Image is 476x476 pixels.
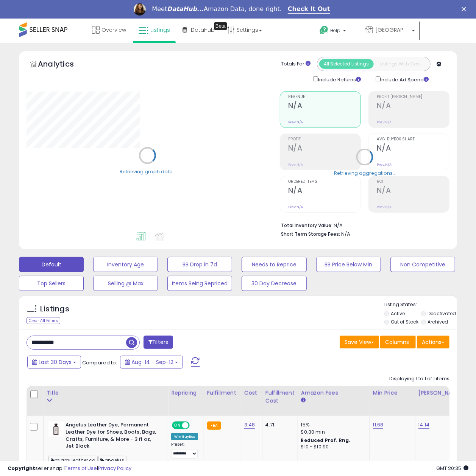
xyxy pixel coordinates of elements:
[98,456,126,465] span: angelus
[391,319,419,325] label: Out of Stock
[244,421,255,429] a: 3.48
[301,397,306,404] small: Amazon Fees.
[418,389,464,397] div: [PERSON_NAME]
[38,59,89,71] h5: Analytics
[65,465,97,472] a: Terms of Use
[120,356,183,369] button: Aug-14 - Sep-12
[244,389,259,397] div: Cost
[376,26,410,34] span: [GEOGRAPHIC_DATA]
[48,456,98,465] span: miami leather co
[144,336,173,349] button: Filters
[319,59,374,69] button: All Selected Listings
[288,5,330,14] a: Check It Out
[171,389,201,397] div: Repricing
[167,5,204,12] i: DataHub...
[389,375,449,383] div: Displaying 1 to 1 of 1 items
[380,336,416,348] button: Columns
[101,26,126,34] span: Overview
[265,422,292,428] div: 4.71
[319,25,329,35] i: Get Help
[222,19,268,41] a: Settings
[391,310,405,317] label: Active
[177,19,220,41] a: DataHub
[428,310,456,317] label: Deactivated
[301,422,364,428] div: 15%
[27,356,81,369] button: Last 30 Days
[301,437,351,443] b: Reduced Prof. Rng.
[133,19,176,41] a: Listings
[171,442,198,459] div: Preset:
[152,5,282,13] div: Meet Amazon Data, done right.
[120,169,175,176] div: Retrieving graph data..
[370,75,441,84] div: Include Ad Spend
[301,429,364,436] div: $0.30 min
[331,27,341,34] span: Help
[167,257,232,272] button: BB Drop in 7d
[171,433,198,440] div: Win BuyBox
[301,444,364,450] div: $10 - $10.90
[316,257,381,272] button: BB Price Below Min
[207,422,221,430] small: FBA
[314,20,359,43] a: Help
[242,257,306,272] button: Needs to Reprice
[189,422,201,429] span: OFF
[173,422,182,429] span: ON
[301,389,367,397] div: Amazon Fees
[191,26,215,34] span: DataHub
[417,336,449,348] button: Actions
[334,170,395,177] div: Retrieving aggregations..
[134,3,146,16] img: Profile image for Georgie
[8,465,35,472] strong: Copyright
[265,389,295,405] div: Fulfillment Cost
[360,19,421,43] a: [GEOGRAPHIC_DATA]
[66,422,158,451] b: Angelus Leather Dye, Permanent Leather Dye for Shoes, Boots, Bags, Crafts, Furniture, & More - 3 ...
[384,301,457,308] p: Listing States:
[93,276,158,291] button: Selling @ Max
[27,317,60,324] div: Clear All Filters
[19,276,84,291] button: Top Sellers
[131,358,173,366] span: Aug-14 - Sep-12
[242,276,306,291] button: 30 Day Decrease
[385,338,409,346] span: Columns
[48,422,64,437] img: 41F2yE36tTL._SL40_.jpg
[207,389,238,397] div: Fulfillment
[39,358,72,366] span: Last 30 Days
[19,257,84,272] button: Default
[390,257,455,272] button: Non Competitive
[373,59,428,69] button: Listings With Cost
[150,26,170,34] span: Listings
[8,465,131,472] div: seller snap | |
[340,336,379,348] button: Save View
[436,465,468,472] span: 2025-10-13 20:35 GMT
[82,359,117,366] span: Compared to:
[373,389,412,397] div: Min Price
[40,304,69,314] h5: Listings
[428,319,448,325] label: Archived
[98,465,131,472] a: Privacy Policy
[167,276,232,291] button: Items Being Repriced
[462,7,469,11] div: Close
[214,22,227,30] div: Tooltip anchor
[93,257,158,272] button: Inventory Age
[373,421,384,429] a: 11.68
[281,61,311,68] div: Totals For
[47,389,165,397] div: Title
[86,19,132,41] a: Overview
[307,75,370,84] div: Include Returns
[418,421,430,429] a: 14.14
